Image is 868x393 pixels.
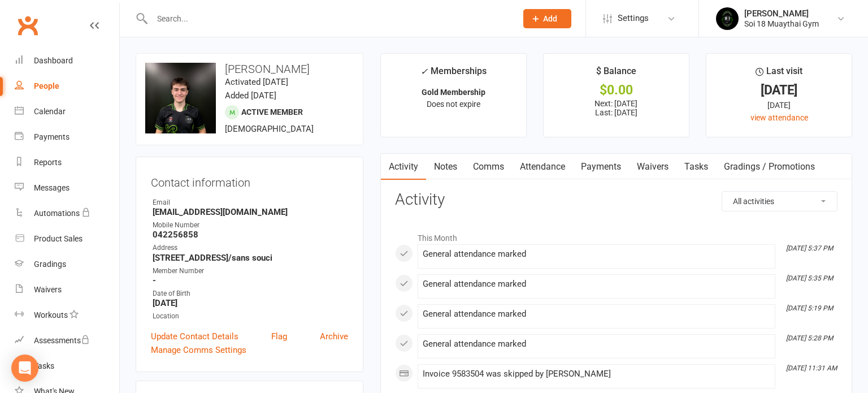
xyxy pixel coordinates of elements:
[15,74,119,99] a: People
[149,11,509,27] input: Search...
[153,311,348,322] div: Location
[34,107,66,116] div: Calendar
[465,154,512,180] a: Comms
[145,63,354,75] h3: [PERSON_NAME]
[153,243,348,253] div: Address
[34,158,62,167] div: Reports
[750,113,808,122] a: view attendance
[395,226,837,244] li: This Month
[15,124,119,150] a: Payments
[153,288,348,299] div: Date of Birth
[34,209,80,218] div: Automations
[676,154,716,180] a: Tasks
[15,303,119,328] a: Workouts
[395,191,837,209] h3: Activity
[34,132,70,141] div: Payments
[423,369,770,379] div: Invoice 9583504 was skipped by [PERSON_NAME]
[15,353,119,379] a: Tasks
[786,304,833,312] i: [DATE] 5:19 PM
[420,64,487,85] div: Memberships
[34,260,66,269] div: Gradings
[151,343,246,357] a: Manage Comms Settings
[225,77,288,87] time: Activated [DATE]
[744,19,819,29] div: Soi 18 Muaythai Gym
[15,175,119,201] a: Messages
[423,339,770,349] div: General attendance marked
[618,6,649,31] span: Settings
[34,336,90,345] div: Assessments
[426,154,465,180] a: Notes
[15,226,119,252] a: Product Sales
[153,298,348,308] strong: [DATE]
[153,266,348,277] div: Member Number
[427,100,480,109] span: Does not expire
[153,275,348,286] strong: -
[34,310,68,319] div: Workouts
[554,99,679,117] p: Next: [DATE] Last: [DATE]
[423,279,770,289] div: General attendance marked
[153,207,348,217] strong: [EMAIL_ADDRESS][DOMAIN_NAME]
[34,285,62,294] div: Waivers
[423,249,770,259] div: General attendance marked
[717,99,841,111] div: [DATE]
[596,64,636,84] div: $ Balance
[629,154,676,180] a: Waivers
[151,330,238,343] a: Update Contact Details
[225,90,276,101] time: Added [DATE]
[34,183,70,192] div: Messages
[420,66,428,77] i: ✓
[153,253,348,263] strong: [STREET_ADDRESS]/sans souci
[786,244,833,252] i: [DATE] 5:37 PM
[716,154,823,180] a: Gradings / Promotions
[34,234,83,243] div: Product Sales
[717,84,841,96] div: [DATE]
[423,309,770,319] div: General attendance marked
[320,330,348,343] a: Archive
[15,150,119,175] a: Reports
[756,64,802,84] div: Last visit
[34,361,54,370] div: Tasks
[554,84,679,96] div: $0.00
[422,88,485,97] strong: Gold Membership
[15,99,119,124] a: Calendar
[145,63,216,133] img: image1747811794.png
[716,7,739,30] img: thumb_image1716960047.png
[543,14,557,23] span: Add
[153,230,348,240] strong: 042256858
[153,197,348,208] div: Email
[786,334,833,342] i: [DATE] 5:28 PM
[381,154,426,180] a: Activity
[512,154,573,180] a: Attendance
[34,81,59,90] div: People
[744,8,819,19] div: [PERSON_NAME]
[786,364,837,372] i: [DATE] 11:31 AM
[153,220,348,231] div: Mobile Number
[14,11,42,40] a: Clubworx
[15,201,119,226] a: Automations
[34,56,73,65] div: Dashboard
[15,277,119,303] a: Waivers
[15,48,119,74] a: Dashboard
[225,124,314,134] span: [DEMOGRAPHIC_DATA]
[271,330,287,343] a: Flag
[15,252,119,277] a: Gradings
[786,274,833,282] i: [DATE] 5:35 PM
[151,172,348,189] h3: Contact information
[523,9,571,28] button: Add
[11,355,38,382] div: Open Intercom Messenger
[241,107,303,116] span: Active member
[573,154,629,180] a: Payments
[15,328,119,353] a: Assessments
